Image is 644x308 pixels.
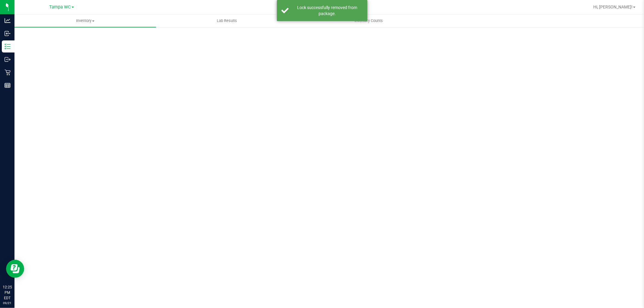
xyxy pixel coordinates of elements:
span: Inventory Counts [346,18,391,24]
a: Inventory [14,14,156,27]
span: Hi, [PERSON_NAME]! [593,5,633,9]
a: Inventory Counts [298,14,439,27]
span: Tampa WC [50,5,71,10]
inline-svg: Retail [5,69,11,75]
inline-svg: Reports [5,82,11,88]
inline-svg: Inbound [5,30,11,37]
p: 09/21 [3,301,12,305]
a: Lab Results [156,14,298,27]
inline-svg: Analytics [5,17,11,24]
div: Lock successfully removed from package. [292,5,363,17]
iframe: Resource center [6,260,24,278]
inline-svg: Inventory [5,43,11,49]
span: Lab Results [209,18,245,24]
span: Inventory [14,18,156,24]
p: 12:25 PM EDT [3,284,12,301]
inline-svg: Outbound [5,56,11,62]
